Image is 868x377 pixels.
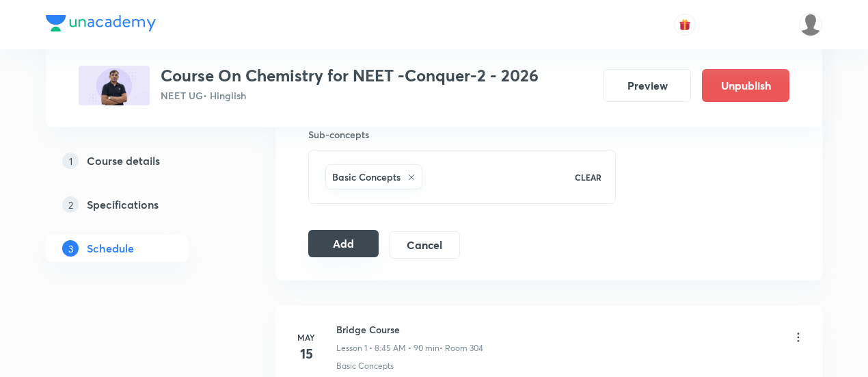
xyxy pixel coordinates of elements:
[46,147,232,174] a: 1Course details
[336,342,439,354] p: Lesson 1 • 8:45 AM • 90 min
[336,322,483,337] h6: Bridge Course
[336,360,394,372] p: Basic Concepts
[702,69,789,102] button: Unpublish
[674,14,696,36] button: avatar
[87,153,160,169] h5: Course details
[62,153,79,169] p: 1
[46,15,156,31] img: Company Logo
[575,171,601,183] p: CLEAR
[603,69,691,102] button: Preview
[308,127,616,142] h6: Sub-concepts
[439,342,483,354] p: • Room 304
[62,240,79,257] p: 3
[62,196,79,213] p: 2
[46,15,156,35] a: Company Logo
[390,231,460,259] button: Cancel
[332,170,401,184] h6: Basic Concepts
[293,331,320,343] h6: May
[679,18,691,31] img: avatar
[161,66,539,86] h3: Course On Chemistry for NEET -Conquer-2 - 2026
[308,230,379,257] button: Add
[161,88,539,103] p: NEET UG • Hinglish
[87,196,159,213] h5: Specifications
[293,343,320,364] h4: 15
[46,191,232,218] a: 2Specifications
[79,66,150,105] img: 5919C010-C4C2-41A2-9DAC-966058156227_plus.png
[87,240,134,257] h5: Schedule
[799,13,822,36] img: Mustafa kamal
